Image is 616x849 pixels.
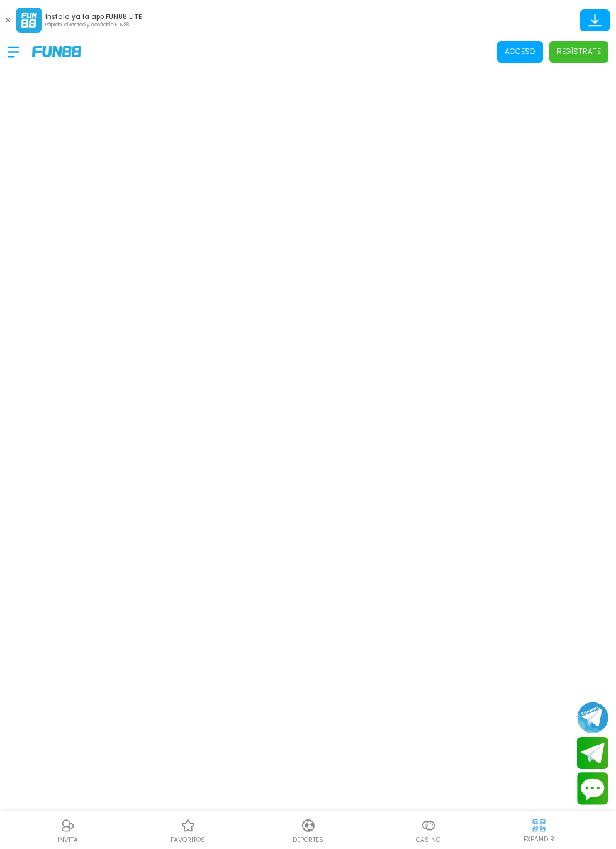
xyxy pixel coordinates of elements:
[293,835,323,845] p: Deportes
[505,46,535,57] p: Acceso
[557,46,601,57] p: Regístrate
[45,12,142,21] p: Instala ya la app FUN88 LITE
[45,21,142,29] p: Rápido, divertido y confiable FUN88
[524,835,554,844] p: EXPANDIR
[577,772,608,805] button: Contact customer service
[60,818,76,833] img: Referral
[531,818,547,833] img: hide
[421,818,436,833] img: Casino
[577,737,608,770] button: Join telegram
[181,818,196,833] img: Casino Favoritos
[57,835,78,845] p: INVITA
[32,46,81,57] img: Company Logo
[16,8,42,33] img: App Logo
[577,701,608,734] button: Join telegram channel
[171,835,205,845] p: favoritos
[368,816,488,845] a: CasinoCasinoCasino
[8,816,128,845] a: ReferralReferralINVITA
[416,835,440,845] p: Casino
[128,816,248,845] a: Casino FavoritosCasino Favoritosfavoritos
[248,816,368,845] a: DeportesDeportesDeportes
[301,818,316,833] img: Deportes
